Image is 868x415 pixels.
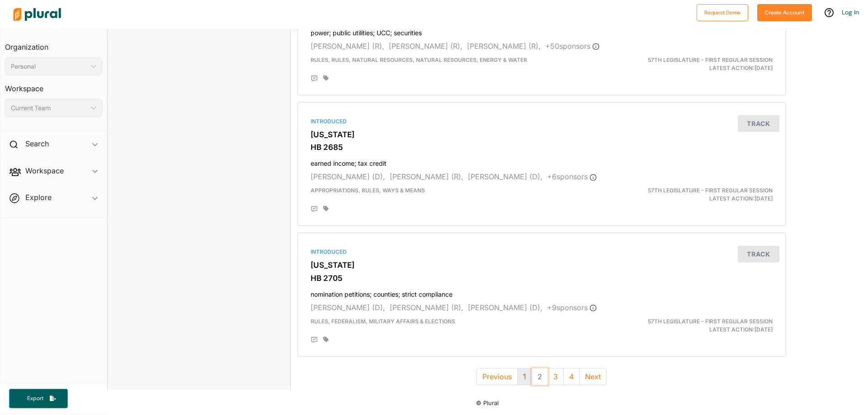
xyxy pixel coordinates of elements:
[25,139,49,149] h2: Search
[648,187,773,194] span: 57th Legislature - First Regular Session
[468,303,542,312] span: [PERSON_NAME] (D),
[311,286,773,298] h4: nomination petitions; counties; strict compliance
[842,8,859,16] a: Log In
[311,205,318,213] div: Add Position Statement
[579,368,607,385] button: Next
[648,56,773,63] span: 57th Legislature - First Regular Session
[621,187,779,203] div: Latest Action: [DATE]
[311,155,773,168] h4: earned income; tax credit
[5,34,102,54] h3: Organization
[9,389,68,408] button: Export
[697,4,748,21] button: Request Demo
[648,318,773,325] span: 57th Legislature - First Regular Session
[11,103,87,113] div: Current Team
[389,42,462,51] span: [PERSON_NAME] (R),
[311,130,773,139] h3: [US_STATE]
[311,56,527,63] span: Rules, Rules, Natural Resources, Natural Resources, Energy & Water
[21,395,50,402] span: Export
[311,75,318,82] div: Add Position Statement
[476,400,499,406] small: © Plural
[476,368,518,385] button: Previous
[757,7,812,17] a: Create Account
[323,205,329,212] div: Add tags
[311,336,318,344] div: Add Position Statement
[311,143,773,152] h3: HB 2685
[311,187,425,194] span: Appropriations, Rules, Ways & Means
[311,42,384,51] span: [PERSON_NAME] (R),
[545,42,599,51] span: + 50 sponsor s
[311,318,455,325] span: Rules, Federalism, Military Affairs & Elections
[621,317,779,334] div: Latest Action: [DATE]
[5,75,102,95] h3: Workspace
[11,62,87,71] div: Personal
[697,7,748,17] a: Request Demo
[547,172,597,181] span: + 6 sponsor s
[757,4,812,21] button: Create Account
[311,303,385,312] span: [PERSON_NAME] (D),
[467,42,541,51] span: [PERSON_NAME] (R),
[468,172,542,181] span: [PERSON_NAME] (D),
[621,56,779,72] div: Latest Action: [DATE]
[311,248,773,256] div: Introduced
[390,172,463,181] span: [PERSON_NAME] (R),
[738,115,779,132] button: Track
[323,75,329,81] div: Add tags
[738,246,779,262] button: Track
[547,303,597,312] span: + 9 sponsor s
[311,172,385,181] span: [PERSON_NAME] (D),
[517,368,532,385] button: 1
[311,274,773,283] h3: HB 2705
[311,117,773,126] div: Introduced
[311,25,773,37] h4: power; public utilities; UCC; securities
[311,261,773,270] h3: [US_STATE]
[563,368,580,385] button: 4
[323,336,329,343] div: Add tags
[390,303,463,312] span: [PERSON_NAME] (R),
[547,368,564,385] button: 3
